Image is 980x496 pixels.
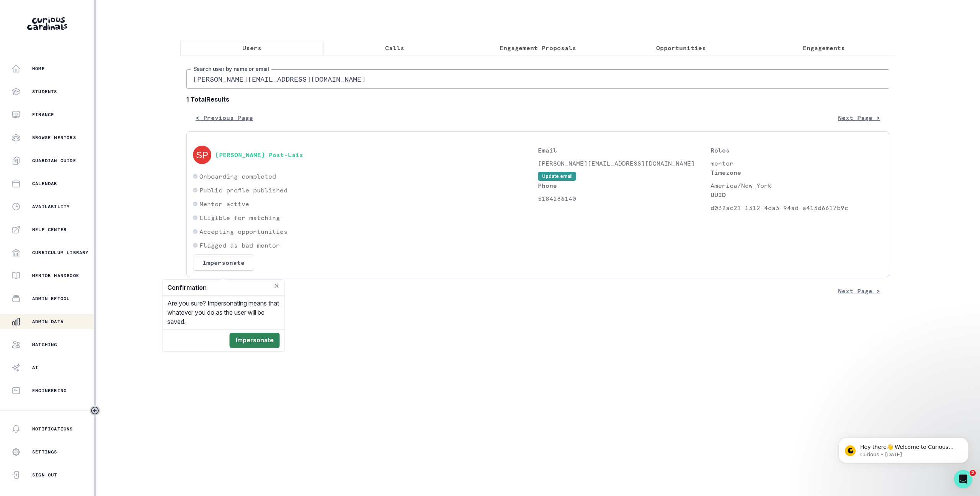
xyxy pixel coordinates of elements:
p: Finance [32,112,54,118]
p: Guardian Guide [32,158,76,164]
p: America/New_York [710,181,883,190]
p: Mentor Handbook [32,273,79,279]
p: Matching [32,342,57,348]
p: mentor [710,159,883,168]
button: Close [272,281,281,291]
p: Sign Out [32,472,57,478]
p: Help Center [32,227,67,233]
p: Calls [385,43,404,53]
p: Public profile published [199,186,287,195]
p: Flagged as bad mentor [199,241,280,250]
p: Home [32,66,45,72]
button: [PERSON_NAME] Post-Lais [215,151,303,159]
header: Confirmation [163,280,284,296]
span: 2 [970,470,976,476]
p: Settings [32,449,57,455]
p: Opportunities [656,43,706,53]
button: Toggle sidebar [90,406,100,416]
p: Phone [538,181,710,190]
p: Email [538,146,710,155]
p: Calendar [32,181,57,187]
p: Accepting opportunities [199,227,287,236]
p: Engagements [803,43,845,53]
div: Are you sure? Impersonating means that whatever you do as the user will be saved. [163,296,284,329]
p: Admin Data [32,319,64,325]
b: 1 Total Results [186,95,889,104]
button: Impersonate [230,333,280,348]
p: Roles [710,146,883,155]
p: Users [242,43,261,53]
p: Onboarding completed [199,172,276,181]
p: Admin Retool [32,296,70,302]
iframe: Intercom live chat [954,470,972,488]
button: Next Page > [829,283,889,299]
p: Browse Mentors [32,135,76,141]
p: Eligible for matching [199,213,280,222]
p: 5184286140 [538,194,710,203]
p: UUID [710,190,883,199]
img: svg [193,146,211,164]
button: Update email [538,172,576,181]
p: Engagement Proposals [500,43,576,53]
button: < Previous Page [186,110,262,125]
p: Students [32,89,57,95]
button: Next Page > [829,110,889,125]
iframe: Intercom notifications message [827,422,980,475]
p: d032ac21-1312-4da3-94ad-a413d6617b9c [710,203,883,212]
p: AI [32,365,38,371]
button: Impersonate [193,255,254,271]
p: Availability [32,204,70,210]
p: Mentor active [199,199,249,209]
p: Notifications [32,426,73,432]
p: Engineering [32,388,67,394]
p: Curriculum Library [32,250,89,256]
img: Curious Cardinals Logo [27,17,67,30]
p: [PERSON_NAME][EMAIL_ADDRESS][DOMAIN_NAME] [538,159,710,168]
p: Timezone [710,168,883,177]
